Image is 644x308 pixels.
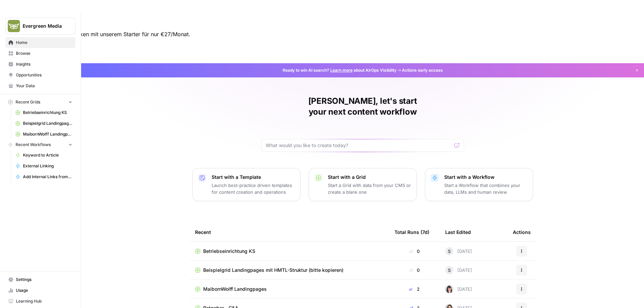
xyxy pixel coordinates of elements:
a: External Linking [13,161,75,171]
span: MaibornWolff Landingpages [23,131,72,137]
img: tyv1vc9ano6w0k60afnfux898g5f [445,285,453,293]
div: 0 [395,248,434,255]
span: Keyword to Article [23,152,72,158]
a: Betriebseinrichtung KS [195,248,384,255]
span: MaibornWolff Landingpages [203,286,267,292]
a: Beispielgrid Landingpages mit HMTL-Struktur (bitte kopieren) [13,118,75,129]
button: Start with a WorkflowStart a Workflow that combines your data, LLMs and human review [425,168,533,201]
p: Launch best-practice driven templates for content creation and operations [212,182,295,195]
a: Opportunities [5,70,75,80]
a: Add Internal Links from Knowledge Base [13,171,75,182]
span: S [448,267,451,274]
span: Betriebseinrichtung KS [203,248,255,255]
button: Recent Grids [5,97,75,107]
input: What would you like to create today? [266,142,452,149]
span: Betriebseinrichtung KS [23,110,72,116]
span: Learning Hub [16,298,72,304]
a: Your Data [5,80,75,91]
div: 0 [395,267,434,274]
span: Your Data [16,83,72,89]
div: [DATE] [445,266,472,274]
a: Beispielgrid Landingpages mit HMTL-Struktur (bitte kopieren) [195,267,384,274]
button: Start with a TemplateLaunch best-practice driven templates for content creation and operations [192,168,301,201]
span: Opportunities [16,72,72,78]
div: Recent [195,223,384,241]
span: Ready to win AI search? about AirOps Visibility [283,67,397,73]
span: Settings [16,277,72,283]
div: 2 [395,286,434,292]
div: [DATE] [445,247,472,255]
p: Start a Grid with data from your CMS or create a blank one [328,182,411,195]
span: Beispielgrid Landingpages mit HMTL-Struktur (bitte kopieren) [23,120,72,126]
p: Start with a Grid [328,174,411,181]
a: Betriebseinrichtung KS [13,107,75,118]
a: Keyword to Article [13,150,75,161]
span: Insights [16,61,72,67]
a: MaibornWolff Landingpages [13,129,75,140]
span: Actions early access [402,67,443,73]
div: Last Edited [445,223,471,241]
span: Add Internal Links from Knowledge Base [23,174,72,180]
span: Usage [16,287,72,293]
a: MaibornWolff Landingpages [195,286,384,292]
a: Learning Hub [5,296,75,307]
h1: [PERSON_NAME], let's start your next content workflow [261,96,464,117]
span: External Linking [23,163,72,169]
div: Total Runs (7d) [395,223,429,241]
div: [DATE] [445,285,472,293]
span: Recent Workflows [16,142,51,148]
a: Usage [5,285,75,296]
a: Insights [5,59,75,70]
div: Actions [513,223,531,241]
p: Start with a Template [212,174,295,181]
span: Recent Grids [16,99,40,105]
button: Recent Workflows [5,140,75,150]
p: Start a Workflow that combines your data, LLMs and human review [444,182,527,195]
a: Learn more [330,68,353,73]
a: Settings [5,274,75,285]
span: Beispielgrid Landingpages mit HMTL-Struktur (bitte kopieren) [203,267,343,274]
p: Start with a Workflow [444,174,527,181]
span: S [448,248,451,255]
button: Start with a GridStart a Grid with data from your CMS or create a blank one [309,168,417,201]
